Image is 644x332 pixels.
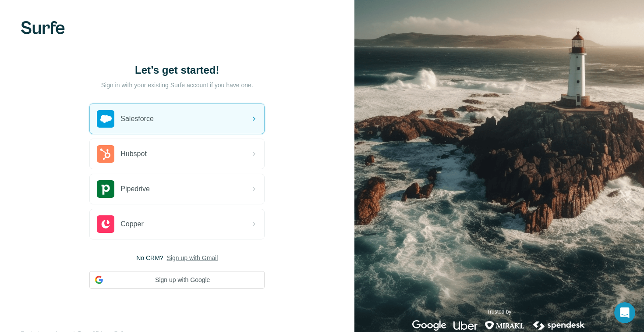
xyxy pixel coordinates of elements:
span: Messages [49,273,82,279]
span: Home [13,273,31,279]
img: google's logo [412,320,446,331]
img: pipedrive's logo [97,180,114,198]
img: Surfe's logo [21,21,65,34]
div: Close [154,4,170,19]
span: Help [146,273,160,279]
button: Sign up with Google [89,271,265,289]
img: salesforce's logo [97,110,114,128]
span: Hubspot [120,149,147,159]
button: Messages [44,251,88,286]
h2: No messages [58,135,117,145]
span: Copper [120,219,143,229]
button: Help [131,251,175,286]
button: Browse for help [46,225,129,242]
span: Pipedrive [120,184,150,194]
span: News [101,273,118,279]
span: Salesforce [120,114,154,124]
button: Sign up with Gmail [167,253,218,262]
img: copper's logo [97,215,114,233]
p: Sign in with your existing Surfe account if you have one. [101,81,253,89]
h1: Let’s get started! [89,63,265,77]
p: Trusted by [487,308,511,316]
h1: Messages [65,4,112,19]
button: News [88,251,131,286]
img: uber's logo [453,320,478,331]
img: hubspot's logo [97,145,114,163]
span: No CRM? [136,253,163,262]
img: mirakl's logo [485,320,525,331]
span: Messages from the team will be shown here [20,154,156,163]
img: spendesk's logo [532,320,586,331]
iframe: Intercom live chat [614,302,635,323]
